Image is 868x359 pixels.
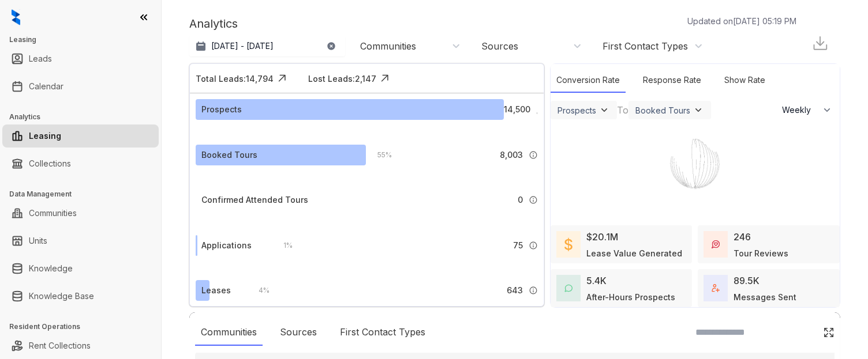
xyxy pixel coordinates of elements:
[201,103,242,116] div: Prospects
[782,104,817,116] span: Weekly
[2,334,159,357] li: Rent Collections
[360,40,416,52] div: Communities
[558,105,596,115] div: Prospects
[637,68,707,93] div: Response Rate
[504,103,530,116] span: 14,500
[481,40,518,52] div: Sources
[734,247,788,259] div: Tour Reviews
[2,257,159,280] li: Knowledge
[586,274,607,288] div: 5.4K
[274,319,323,346] div: Sources
[29,124,61,148] a: Leasing
[513,239,523,252] span: 75
[734,230,751,244] div: 246
[586,291,675,303] div: After-Hours Prospects
[617,103,628,117] div: To
[823,327,835,338] img: Click Icon
[529,150,538,160] img: Info
[635,105,690,115] div: Booked Tours
[201,284,231,297] div: Leases
[529,286,538,295] img: Info
[586,247,682,259] div: Lease Value Generated
[9,112,161,122] h3: Analytics
[2,47,159,70] li: Leads
[29,334,91,357] a: Rent Collections
[799,327,809,337] img: SearchIcon
[274,70,291,87] img: Click Icon
[500,149,523,161] span: 8,003
[9,189,161,199] h3: Data Management
[308,73,376,85] div: Lost Leads: 2,147
[334,319,431,346] div: First Contact Types
[9,35,161,45] h3: Leasing
[775,100,840,120] button: Weekly
[29,152,71,175] a: Collections
[712,284,720,292] img: TotalFum
[189,36,345,56] button: [DATE] - [DATE]
[201,239,252,252] div: Applications
[29,257,73,280] a: Knowledge
[2,75,159,98] li: Calendar
[2,202,159,225] li: Communities
[29,75,63,98] a: Calendar
[529,241,538,250] img: Info
[551,68,626,93] div: Conversion Rate
[719,68,771,93] div: Show Rate
[529,195,538,205] img: Info
[29,285,94,308] a: Knowledge Base
[189,15,238,32] p: Analytics
[196,73,274,85] div: Total Leads: 14,794
[507,284,523,297] span: 643
[195,319,263,346] div: Communities
[29,47,52,70] a: Leads
[652,120,738,207] img: Loader
[734,291,796,303] div: Messages Sent
[12,9,20,25] img: logo
[201,194,308,206] div: Confirmed Attended Tours
[211,40,274,52] p: [DATE] - [DATE]
[687,15,796,27] p: Updated on [DATE] 05:19 PM
[2,124,159,148] li: Leasing
[201,149,257,161] div: Booked Tours
[29,229,47,252] a: Units
[9,322,161,332] h3: Resident Operations
[518,194,523,206] span: 0
[272,239,293,252] div: 1 %
[564,284,573,293] img: AfterHoursConversations
[366,149,392,161] div: 55 %
[247,284,270,297] div: 4 %
[29,202,77,225] a: Communities
[603,40,688,52] div: First Contact Types
[2,152,159,175] li: Collections
[811,35,829,52] img: Download
[712,240,720,248] img: TourReviews
[376,70,394,87] img: Click Icon
[598,104,610,116] img: ViewFilterArrow
[734,274,759,288] div: 89.5K
[693,104,704,116] img: ViewFilterArrow
[586,230,618,244] div: $20.1M
[564,237,573,251] img: LeaseValue
[536,112,538,114] img: Info
[2,285,159,308] li: Knowledge Base
[2,229,159,252] li: Units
